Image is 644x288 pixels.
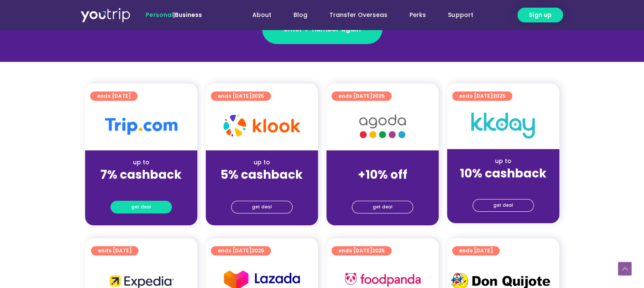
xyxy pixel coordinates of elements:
span: get deal [131,201,151,213]
span: 2025 [372,247,385,254]
span: ends [DATE] [218,91,264,101]
div: up to [92,158,191,167]
span: ends [DATE] [459,91,506,101]
strong: 7% cashback [100,166,182,183]
a: get deal [111,201,172,213]
a: ends [DATE] [91,246,138,255]
a: get deal [473,199,534,212]
a: Support [437,7,484,23]
span: up to [375,158,390,166]
a: Transfer Overseas [318,7,398,23]
nav: Menu [225,7,484,23]
div: up to [213,158,311,167]
div: (for stays only) [454,181,553,190]
span: ends [DATE] [459,246,493,255]
span: Sign up [529,11,552,19]
a: ends [DATE]2025 [332,246,392,255]
span: ends [DATE] [97,91,131,101]
span: Personal [146,11,173,19]
strong: 5% cashback [221,166,303,183]
a: ends [DATE] [90,91,138,101]
a: Business [175,11,202,19]
span: ends [DATE] [338,91,385,101]
span: 2025 [252,92,264,100]
a: get deal [231,201,293,213]
span: ends [DATE] [338,246,385,255]
div: (for stays only) [333,183,432,191]
a: ends [DATE] [452,246,500,255]
a: ends [DATE]2025 [332,91,392,101]
div: (for stays only) [213,183,311,191]
a: Blog [282,7,318,23]
span: get deal [373,201,392,213]
a: ends [DATE]2025 [211,91,271,101]
strong: +10% off [358,166,407,183]
strong: 10% cashback [460,165,547,182]
a: About [241,7,282,23]
a: ends [DATE]2025 [452,91,512,101]
a: Perks [398,7,437,23]
a: Sign up [517,8,563,22]
span: 2025 [252,247,264,254]
span: 2025 [372,92,385,100]
a: get deal [352,201,413,213]
span: 2025 [493,92,506,100]
span: get deal [252,201,272,213]
span: ends [DATE] [218,246,264,255]
div: (for stays only) [92,183,191,191]
div: up to [454,157,553,166]
span: | [146,11,202,19]
a: ends [DATE]2025 [211,246,271,255]
span: ends [DATE] [98,246,132,255]
span: get deal [493,199,513,211]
